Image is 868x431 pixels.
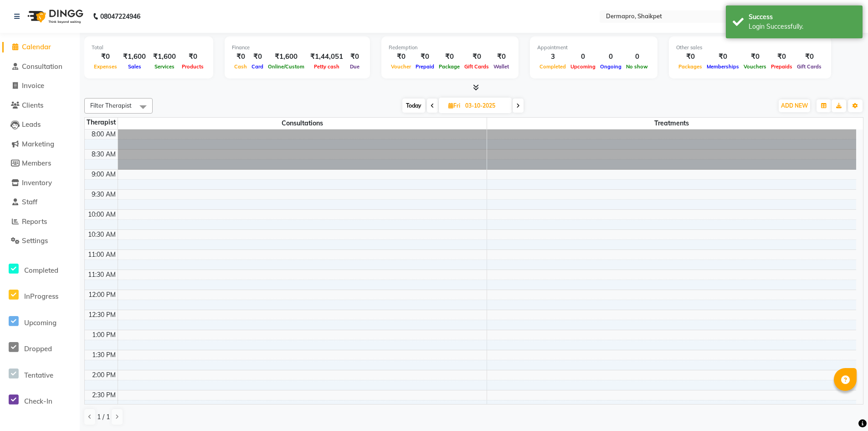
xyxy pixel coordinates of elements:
span: Card [249,63,266,70]
div: 0 [568,52,598,62]
a: Calendar [2,42,77,52]
span: Leads [22,120,41,129]
span: Members [22,159,51,167]
span: Wallet [491,63,511,70]
div: 10:00 AM [86,210,118,219]
span: Completed [24,266,58,275]
div: ₹0 [413,52,437,62]
iframe: chat widget [830,395,859,422]
div: 9:30 AM [90,190,118,199]
span: Gift Cards [795,63,824,70]
div: Finance [232,44,363,52]
span: Clients [22,101,43,109]
span: Consultation [22,62,62,71]
img: logo [23,4,86,29]
div: 1:00 PM [90,330,118,340]
span: Sales [126,63,144,70]
div: 8:00 AM [90,130,118,139]
div: Redemption [389,44,511,52]
div: 2:30 PM [90,390,118,400]
span: Prepaid [413,63,437,70]
span: Invoice [22,81,44,90]
div: ₹0 [676,52,704,62]
div: ₹0 [704,52,741,62]
input: 2025-10-03 [462,99,508,113]
span: Consultations [118,118,487,129]
span: Packages [676,63,704,70]
span: Gift Cards [462,63,491,70]
div: ₹0 [232,52,249,62]
span: Reports [22,217,47,226]
a: Consultation [2,62,77,72]
div: ₹0 [249,52,266,62]
b: 08047224946 [100,4,140,29]
span: Expenses [92,63,119,70]
span: Inventory [22,178,52,187]
span: Products [180,63,206,70]
span: Filter Therapist [90,102,132,109]
a: Invoice [2,81,77,91]
div: ₹1,600 [119,52,149,62]
span: No show [624,63,650,70]
div: 1:30 PM [90,350,118,360]
a: Staff [2,197,77,208]
div: 3 [537,52,568,62]
div: ₹0 [462,52,491,62]
a: Leads [2,119,77,130]
div: Login Successfully. [749,22,856,31]
div: 2:00 PM [90,370,118,380]
span: Vouchers [741,63,769,70]
span: Upcoming [568,63,598,70]
div: 11:30 AM [86,270,118,280]
a: Clients [2,100,77,111]
a: Inventory [2,178,77,188]
span: Completed [537,63,568,70]
div: ₹1,600 [149,52,180,62]
div: Success [749,12,856,22]
span: Memberships [704,63,741,70]
span: Today [402,99,425,113]
span: InProgress [24,292,58,301]
div: ₹1,44,051 [307,52,347,62]
span: Package [437,63,462,70]
a: Marketing [2,139,77,150]
span: Upcoming [24,318,56,327]
div: 11:00 AM [86,250,118,260]
div: ₹0 [437,52,462,62]
div: Therapist [85,118,118,127]
span: Prepaids [769,63,795,70]
div: 12:00 PM [87,290,118,300]
span: Voucher [389,63,413,70]
span: 1 / 1 [97,412,110,422]
div: ₹0 [180,52,206,62]
a: Members [2,158,77,169]
div: 0 [598,52,624,62]
div: ₹0 [347,52,363,62]
div: ₹0 [389,52,413,62]
span: Treatments [487,118,856,129]
span: Services [152,63,177,70]
div: 12:30 PM [87,310,118,320]
span: Calendar [22,42,51,51]
span: Cash [232,63,249,70]
span: Due [348,63,362,70]
div: 0 [624,52,650,62]
a: Settings [2,236,77,246]
div: ₹1,600 [266,52,307,62]
div: 8:30 AM [90,150,118,159]
span: Fri [446,102,462,109]
div: 9:00 AM [90,170,118,179]
span: Tentative [24,371,53,379]
span: Settings [22,236,48,245]
div: ₹0 [92,52,119,62]
span: Petty cash [312,63,342,70]
span: Marketing [22,140,54,148]
div: Appointment [537,44,650,52]
span: Staff [22,197,37,206]
span: Ongoing [598,63,624,70]
a: Reports [2,217,77,227]
span: ADD NEW [781,102,808,109]
div: ₹0 [795,52,824,62]
div: Other sales [676,44,824,52]
span: Online/Custom [266,63,307,70]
